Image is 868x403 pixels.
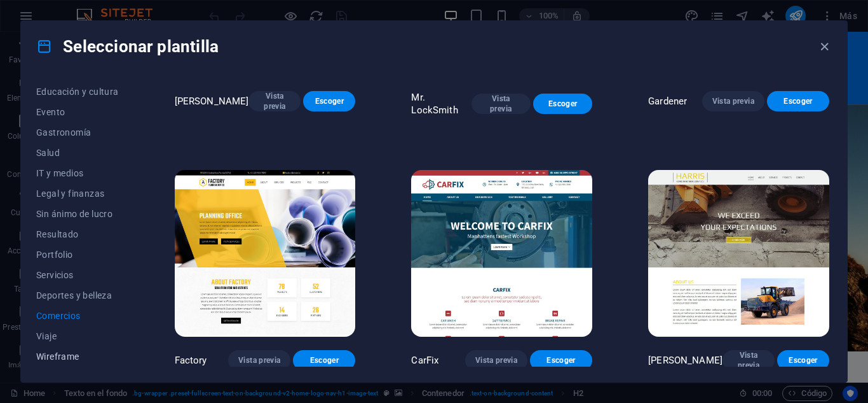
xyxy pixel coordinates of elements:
[303,91,355,111] button: Escoger
[36,148,119,158] span: Salud
[530,350,592,371] button: Escoger
[482,94,520,114] span: Vista previa
[303,355,345,365] span: Escoger
[36,87,119,97] span: Educación y cultura
[36,311,119,321] span: Comercios
[36,229,119,239] span: Resultado
[36,270,119,280] span: Servicios
[471,94,531,114] button: Vista previa
[36,351,119,362] span: Wireframe
[36,224,119,244] button: Resultado
[733,350,764,371] span: Vista previa
[36,143,119,163] button: Salud
[36,81,119,102] button: Educación y cultura
[36,36,219,57] h4: Seleccionar plantilla
[712,96,754,106] span: Vista previa
[36,183,119,204] button: Legal y finanzas
[722,350,775,371] button: Vista previa
[648,95,687,108] p: Gardener
[36,306,119,326] button: Comercios
[228,350,290,371] button: Vista previa
[777,96,819,106] span: Escoger
[259,91,290,111] span: Vista previa
[36,163,119,183] button: IT y medios
[787,355,819,365] span: Escoger
[36,102,119,122] button: Evento
[36,127,119,138] span: Gastronomía
[648,354,722,367] p: [PERSON_NAME]
[36,168,119,178] span: IT y medios
[777,350,829,371] button: Escoger
[36,285,119,306] button: Deportes y belleza
[36,122,119,143] button: Gastronomía
[36,244,119,265] button: Portfolio
[36,331,119,341] span: Viaje
[702,91,764,111] button: Vista previa
[238,355,280,365] span: Vista previa
[411,354,438,367] p: CarFix
[36,188,119,199] span: Legal y finanzas
[36,265,119,285] button: Servicios
[533,94,592,114] button: Escoger
[36,326,119,346] button: Viaje
[175,354,207,367] p: Factory
[411,91,471,117] p: Mr. LockSmith
[36,250,119,260] span: Portfolio
[543,99,582,109] span: Escoger
[411,170,592,337] img: CarFix
[36,107,119,117] span: Evento
[36,290,119,300] span: Deportes y belleza
[767,91,829,111] button: Escoger
[36,209,119,219] span: Sin ánimo de lucro
[293,350,355,371] button: Escoger
[175,170,356,337] img: Factory
[36,204,119,224] button: Sin ánimo de lucro
[248,91,301,111] button: Vista previa
[648,170,829,337] img: Harris
[36,346,119,367] button: Wireframe
[475,355,517,365] span: Vista previa
[540,355,582,365] span: Escoger
[175,95,249,108] p: [PERSON_NAME]
[313,96,345,106] span: Escoger
[465,350,527,371] button: Vista previa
